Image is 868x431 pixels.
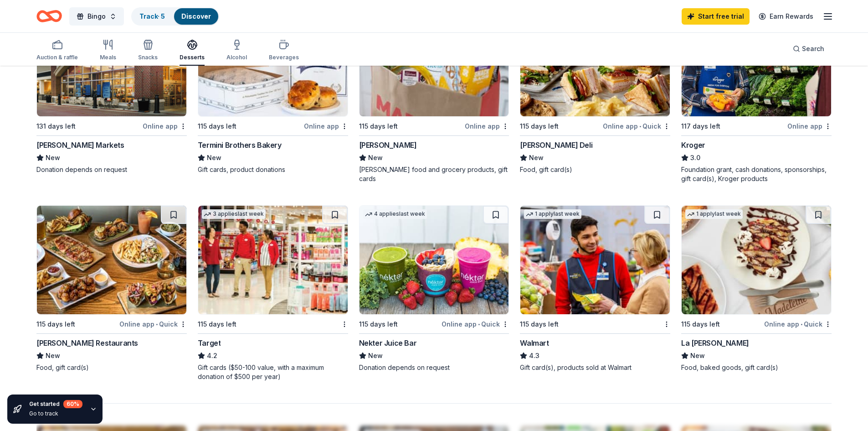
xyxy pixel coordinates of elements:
div: Online app Quick [764,318,832,330]
div: 131 days left [36,121,76,132]
span: New [690,350,705,361]
button: Auction & raffle [36,36,78,66]
div: Desserts [180,54,205,61]
button: Desserts [180,36,205,66]
a: Discover [181,12,211,20]
div: [PERSON_NAME] [359,140,417,151]
a: Image for Thompson Restaurants115 days leftOnline app•Quick[PERSON_NAME] RestaurantsNewFood, gift... [36,205,187,372]
span: 4.3 [529,350,539,361]
div: Get started [29,400,82,408]
span: • [156,321,158,328]
button: Search [786,40,832,58]
div: Online app [143,120,187,132]
a: Home [36,5,62,27]
div: Walmart [520,338,549,348]
a: Track· 5 [139,12,165,20]
button: Alcohol [226,36,247,66]
span: New [529,152,544,163]
span: Bingo [87,11,106,22]
div: 115 days left [520,319,559,330]
div: Foundation grant, cash donations, sponsorships, gift card(s), Kroger products [681,165,832,183]
div: Online app Quick [603,120,670,132]
div: Termini Brothers Bakery [198,140,282,151]
img: Image for Walmart [520,206,670,314]
div: 115 days left [198,319,236,330]
div: [PERSON_NAME] Markets [36,140,124,151]
span: • [639,123,641,130]
div: Gift cards ($50-100 value, with a maximum donation of $500 per year) [198,363,348,381]
button: Meals [100,36,116,66]
button: Beverages [269,36,299,66]
div: Nekter Juice Bar [359,338,417,348]
span: New [46,350,60,361]
div: Food, baked goods, gift card(s) [681,363,832,372]
div: Donation depends on request [36,165,187,174]
div: Food, gift card(s) [520,165,670,174]
div: [PERSON_NAME] Deli [520,140,592,151]
span: Search [802,43,824,54]
div: La [PERSON_NAME] [681,338,749,348]
img: Image for Thompson Restaurants [37,206,186,314]
a: Earn Rewards [753,8,819,25]
div: Alcohol [226,54,247,61]
div: 115 days left [681,319,720,330]
a: Image for Walmart1 applylast week115 days leftWalmart4.3Gift card(s), products sold at Walmart [520,205,670,372]
span: • [801,321,802,328]
span: New [46,152,60,163]
a: Start free trial [682,8,750,25]
div: Kroger [681,140,705,151]
a: Image for Nekter Juice Bar4 applieslast week115 days leftOnline app•QuickNekter Juice BarNewDonat... [359,205,509,372]
a: Image for McAlister's Deli4 applieslast week115 days leftOnline app•Quick[PERSON_NAME] DeliNewFoo... [520,7,670,174]
div: Snacks [138,54,158,61]
div: Auction & raffle [36,54,78,61]
img: Image for Nekter Juice Bar [360,206,509,314]
img: Image for Target [198,206,348,314]
div: Target [198,338,221,348]
div: 60 % [63,400,82,408]
div: 3 applies last week [202,209,266,219]
a: Image for MARTIN'S1 applylast weekLocal115 days leftOnline app[PERSON_NAME]New[PERSON_NAME] food ... [359,7,509,183]
a: Image for La Madeleine1 applylast week115 days leftOnline app•QuickLa [PERSON_NAME]NewFood, baked... [681,205,832,372]
a: Image for Kroger1 applylast week117 days leftOnline appKroger3.0Foundation grant, cash donations,... [681,7,832,183]
div: Online app Quick [442,318,509,330]
div: Online app Quick [119,318,187,330]
div: Beverages [269,54,299,61]
div: Food, gift card(s) [36,363,187,372]
a: Image for Target3 applieslast week115 days leftTarget4.2Gift cards ($50-100 value, with a maximum... [198,205,348,381]
div: 115 days left [359,121,398,132]
span: New [207,152,221,163]
button: Track· 5Discover [131,7,219,26]
div: Gift cards, product donations [198,165,348,174]
div: Online app [304,120,348,132]
div: [PERSON_NAME] food and grocery products, gift cards [359,165,509,183]
div: 115 days left [36,319,75,330]
div: [PERSON_NAME] Restaurants [36,338,138,348]
span: 4.2 [207,350,217,361]
div: 4 applies last week [363,209,427,219]
div: Donation depends on request [359,363,509,372]
div: Online app [465,120,509,132]
span: New [368,152,383,163]
img: Image for La Madeleine [682,206,831,314]
div: 115 days left [198,121,236,132]
div: Go to track [29,410,82,417]
a: Image for Weis Markets1 applylast week131 days leftOnline app[PERSON_NAME] MarketsNewDonation dep... [36,7,187,174]
button: Snacks [138,36,158,66]
div: 115 days left [520,121,559,132]
div: 117 days left [681,121,720,132]
div: Gift card(s), products sold at Walmart [520,363,670,372]
div: 1 apply last week [685,209,743,219]
div: Meals [100,54,116,61]
span: New [368,350,383,361]
span: 3.0 [690,152,700,163]
button: Bingo [69,7,124,26]
div: Online app [787,120,832,132]
div: 115 days left [359,319,398,330]
a: Image for Termini Brothers Bakery6 applieslast week115 days leftOnline appTermini Brothers Bakery... [198,7,348,174]
div: 1 apply last week [524,209,581,219]
span: • [478,321,480,328]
